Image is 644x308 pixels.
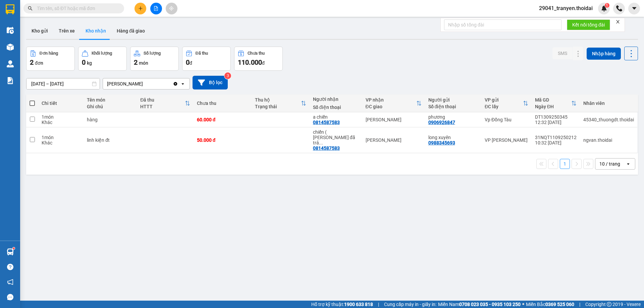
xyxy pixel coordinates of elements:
div: 10:32 [DATE] [535,140,577,145]
span: 1 [606,3,608,8]
div: Thu hộ [255,97,301,103]
span: ⚪️ [522,303,524,306]
img: warehouse-icon [7,27,14,34]
div: Mã GD [535,97,571,103]
input: Nhập số tổng đài [444,19,561,30]
svg: open [180,81,185,86]
span: caret-down [631,5,637,11]
span: món [139,60,148,66]
button: Kho gửi [26,23,53,39]
div: VP gửi [485,97,523,103]
span: Hỗ trợ kỹ thuật: [311,301,373,308]
div: 50.000 đ [197,137,248,143]
div: [PERSON_NAME] [107,80,143,87]
span: copyright [607,302,611,307]
div: VP [PERSON_NAME] [485,137,528,143]
div: Ghi chú [87,104,133,109]
button: SMS [552,47,573,59]
div: Ngày ĐH [535,104,571,109]
div: [PERSON_NAME] [366,117,422,122]
input: Tìm tên, số ĐT hoặc mã đơn [37,5,116,12]
div: 0814587583 [313,120,340,125]
div: Khác [42,140,80,145]
svg: Clear value [173,81,178,86]
span: plus [138,6,143,11]
div: Chưa thu [197,101,248,106]
button: file-add [150,3,162,14]
span: 0 [186,58,190,66]
span: message [7,294,13,300]
div: Chưa thu [248,51,265,56]
div: Tên món [87,97,133,103]
img: phone-icon [616,5,622,11]
span: search [28,6,33,11]
div: Đã thu [140,97,184,103]
div: 0988345693 [428,140,455,145]
div: phương [428,114,478,120]
div: Số điện thoại [313,105,359,110]
img: icon-new-feature [601,5,607,11]
img: logo-vxr [6,4,14,14]
div: Khối lượng [92,51,112,56]
div: Nhân viên [583,101,634,106]
div: a chiến [313,114,359,120]
span: file-add [154,6,158,11]
span: Miền Nam [438,301,521,308]
span: | [378,301,379,308]
span: | [579,301,580,308]
div: Số lượng [144,51,161,56]
svg: open [626,161,631,167]
th: Toggle SortBy [137,95,193,112]
button: Khối lượng0kg [78,47,127,71]
span: question-circle [7,264,13,270]
span: ... [319,140,323,145]
div: HTTT [140,104,184,109]
span: Kết nối tổng đài [572,21,605,28]
div: 1 món [42,114,80,120]
div: Số điện thoại [428,104,478,109]
button: Bộ lọc [193,76,228,89]
input: Selected Lý Nhân. [144,80,144,87]
span: Cung cấp máy in - giấy in: [384,301,436,308]
span: close [615,19,620,24]
sup: 3 [224,72,231,79]
th: Toggle SortBy [532,95,580,112]
th: Toggle SortBy [481,95,532,112]
button: Hàng đã giao [111,23,150,39]
img: solution-icon [7,77,14,84]
div: Người nhận [313,97,359,102]
span: 29041_tranyen.thoidai [534,4,598,12]
button: plus [135,3,146,14]
sup: 1 [605,3,609,8]
span: Miền Bắc [526,301,574,308]
div: ngvan.thoidai [583,137,634,143]
div: 0906926847 [428,120,455,125]
span: 2 [134,58,138,66]
span: đơn [35,60,43,66]
div: linh kiện đt [87,137,133,143]
div: [PERSON_NAME] [366,137,422,143]
div: ĐC lấy [485,104,523,109]
span: đ [190,60,192,66]
button: Trên xe [53,23,80,39]
div: long xuyên [428,135,478,140]
div: 10 / trang [599,161,620,167]
span: 110.000 [238,58,262,66]
span: 0 [82,58,86,66]
div: Chi tiết [42,101,80,106]
div: 1 món [42,135,80,140]
span: kg [87,60,92,66]
strong: 0369 525 060 [545,302,574,307]
strong: 1900 633 818 [344,302,373,307]
div: 0814587583 [313,145,340,151]
div: Trạng thái [255,104,301,109]
div: Người gửi [428,97,478,103]
div: Khác [42,120,80,125]
div: VP nhận [366,97,416,103]
span: notification [7,279,13,285]
button: Kho nhận [80,23,111,39]
span: 2 [30,58,34,66]
div: Đơn hàng [40,51,58,56]
div: DT1309250345 [535,114,577,120]
strong: 0708 023 035 - 0935 103 250 [459,302,521,307]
